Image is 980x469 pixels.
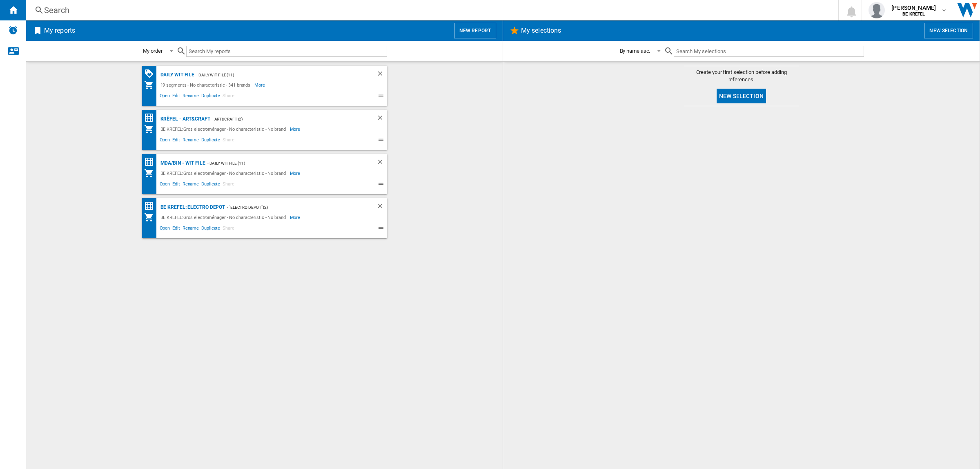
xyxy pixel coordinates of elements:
div: By name asc. [620,48,650,54]
span: Duplicate [200,92,221,102]
div: Search [44,4,817,16]
b: BE KREFEL [902,11,925,17]
span: Edit [171,224,181,234]
div: BE KREFEL:Gros electroménager - No characteristic - No brand [158,212,290,222]
div: Krëfel - Art&Craft [158,114,210,124]
div: - Daily WIT file (11) [205,158,360,168]
div: Daily WIT file [158,70,195,80]
button: New report [454,23,496,38]
span: Rename [181,92,200,102]
span: Duplicate [200,136,221,146]
input: Search My selections [674,46,864,57]
span: Share [221,224,236,234]
span: Open [158,136,171,146]
span: Rename [181,224,200,234]
div: My Assortment [144,212,158,222]
div: BE KREFEL:Gros electroménager - No characteristic - No brand [158,168,290,178]
span: Open [158,224,171,234]
div: Price Matrix [144,113,158,123]
span: Edit [171,180,181,190]
div: Price Matrix [144,201,158,211]
div: PROMOTIONS Matrix [144,69,158,79]
div: Delete [376,70,387,80]
div: - "Electro depot" (2) [225,202,360,212]
span: Share [221,92,236,102]
h2: My selections [519,23,563,38]
div: Delete [376,202,387,212]
span: Create your first selection before adding references. [684,69,799,83]
span: More [290,124,302,134]
img: profile.jpg [869,2,885,18]
span: More [290,168,302,178]
span: More [254,80,266,90]
span: Duplicate [200,180,221,190]
div: MDA/BIN - WIT file [158,158,205,168]
span: Duplicate [200,224,221,234]
span: Open [158,92,171,102]
div: 19 segments - No characteristic - 341 brands [158,80,255,90]
div: My Assortment [144,80,158,90]
div: BE KREFEL: Electro depot [158,202,225,212]
div: - Daily WIT file (11) [194,70,360,80]
div: - Art&Craft (2) [210,114,360,124]
span: Rename [181,136,200,146]
div: Price Matrix [144,157,158,167]
span: Share [221,136,236,146]
button: New selection [717,89,766,103]
input: Search My reports [186,46,387,57]
span: [PERSON_NAME] [891,4,936,12]
div: My Assortment [144,124,158,134]
div: My order [143,48,163,54]
div: Delete [376,158,387,168]
h2: My reports [42,23,77,38]
div: My Assortment [144,168,158,178]
img: alerts-logo.svg [8,25,18,35]
span: Edit [171,136,181,146]
button: New selection [924,23,973,38]
span: Open [158,180,171,190]
span: Share [221,180,236,190]
span: Edit [171,92,181,102]
div: BE KREFEL:Gros electroménager - No characteristic - No brand [158,124,290,134]
span: More [290,212,302,222]
span: Rename [181,180,200,190]
div: Delete [376,114,387,124]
